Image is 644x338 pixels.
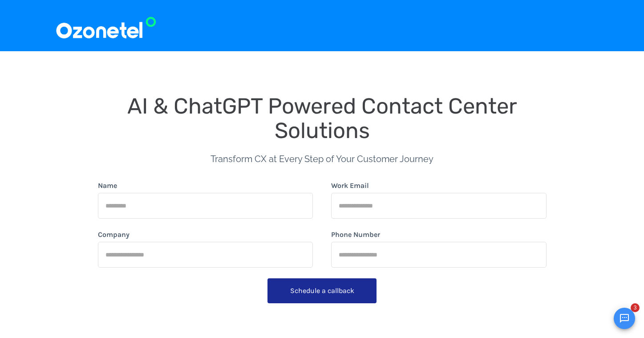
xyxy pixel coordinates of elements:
label: Work Email [331,180,369,191]
button: Schedule a callback [267,278,377,303]
button: Open chat [614,308,635,329]
label: Company [98,229,130,240]
span: 3 [631,303,640,312]
span: Transform CX at Every Step of Your Customer Journey [211,154,433,164]
span: AI & ChatGPT Powered Contact Center Solutions [127,93,522,143]
form: form [98,180,547,307]
label: Name [98,180,117,191]
label: Phone Number [331,229,380,240]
